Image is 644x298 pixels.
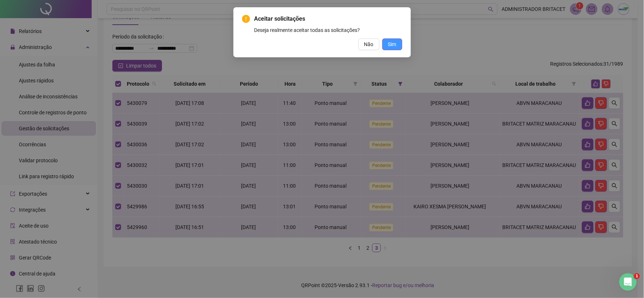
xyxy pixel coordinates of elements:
[388,40,396,48] span: Sim
[382,38,402,50] button: Sim
[634,273,640,279] span: 1
[242,15,250,23] span: exclamation-circle
[254,26,402,34] div: Deseja realmente aceitar todas as solicitações?
[619,273,637,291] iframe: Intercom live chat
[358,38,379,50] button: Não
[254,15,402,23] span: Aceitar solicitações
[364,40,374,48] span: Não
